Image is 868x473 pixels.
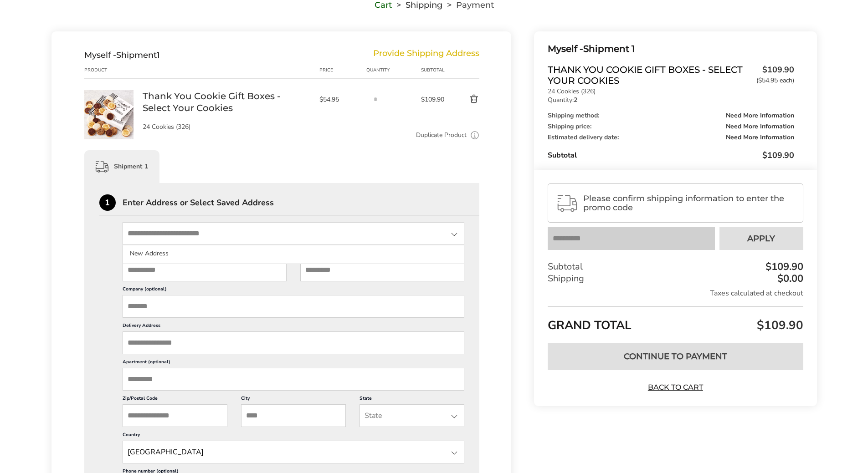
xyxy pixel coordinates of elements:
[416,130,467,140] a: Duplicate Product
[763,262,803,272] div: $109.90
[726,112,794,119] span: Need More Information
[755,317,803,333] span: $109.90
[392,2,442,8] li: Shipping
[775,274,803,284] div: $0.00
[726,123,794,130] span: Need More Information
[123,259,287,281] input: First Name
[756,77,794,84] span: ($54.95 each)
[548,288,803,298] div: Taxes calculated at checkout
[99,194,116,211] div: 1
[123,286,465,295] label: Company (optional)
[752,64,794,84] span: $109.90
[123,359,465,368] label: Apartment (optional)
[548,112,794,119] div: Shipping method:
[726,134,794,141] span: Need More Information
[123,432,465,441] label: Country
[548,43,583,54] span: Myself -
[123,245,464,262] li: New Address
[300,259,464,281] input: Last Name
[319,95,362,104] span: $54.95
[360,404,464,427] input: State
[719,227,803,250] button: Apply
[366,90,385,108] input: Quantity input
[762,150,794,161] span: $109.90
[548,150,794,161] div: Subtotal
[123,331,465,354] input: Delivery Address
[747,234,775,243] span: Apply
[548,134,794,141] div: Estimated delivery date:
[84,90,134,98] a: Thank You Cookie Gift Boxes - Select Your Cookies
[548,343,803,370] button: Continue to Payment
[123,395,227,404] label: Zip/Postal Code
[373,50,479,60] div: Provide Shipping Address
[123,198,480,207] div: Enter Address or Select Saved Address
[84,50,116,60] span: Myself -
[375,2,392,8] a: Cart
[143,124,310,130] p: 24 Cookies (326)
[319,66,367,74] div: Price
[548,123,794,130] div: Shipping price:
[548,88,794,95] p: 24 Cookies (326)
[643,382,707,392] a: Back to Cart
[456,2,494,8] span: Payment
[123,322,465,331] label: Delivery Address
[548,97,794,103] p: Quantity:
[574,96,577,104] strong: 2
[123,441,465,463] input: State
[241,395,346,404] label: City
[84,66,143,74] div: Product
[123,404,227,427] input: ZIP
[421,66,447,74] div: Subtotal
[84,150,159,183] div: Shipment 1
[583,194,795,212] span: Please confirm shipping information to enter the promo code
[123,222,465,245] input: State
[360,395,464,404] label: State
[366,66,421,74] div: Quantity
[548,273,803,285] div: Shipping
[84,90,134,139] img: Thank You Cookie Gift Boxes - Select Your Cookies
[548,41,794,56] div: Shipment 1
[123,368,465,391] input: Apartment
[157,50,160,60] span: 1
[548,261,803,273] div: Subtotal
[123,295,465,318] input: Company
[84,50,160,60] div: Shipment
[143,90,310,114] a: Thank You Cookie Gift Boxes - Select Your Cookies
[548,64,751,86] span: Thank You Cookie Gift Boxes - Select Your Cookies
[421,95,447,104] span: $109.90
[447,94,479,105] button: Delete product
[548,306,803,336] div: GRAND TOTAL
[548,64,794,86] a: Thank You Cookie Gift Boxes - Select Your Cookies$109.90($54.95 each)
[241,404,346,427] input: City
